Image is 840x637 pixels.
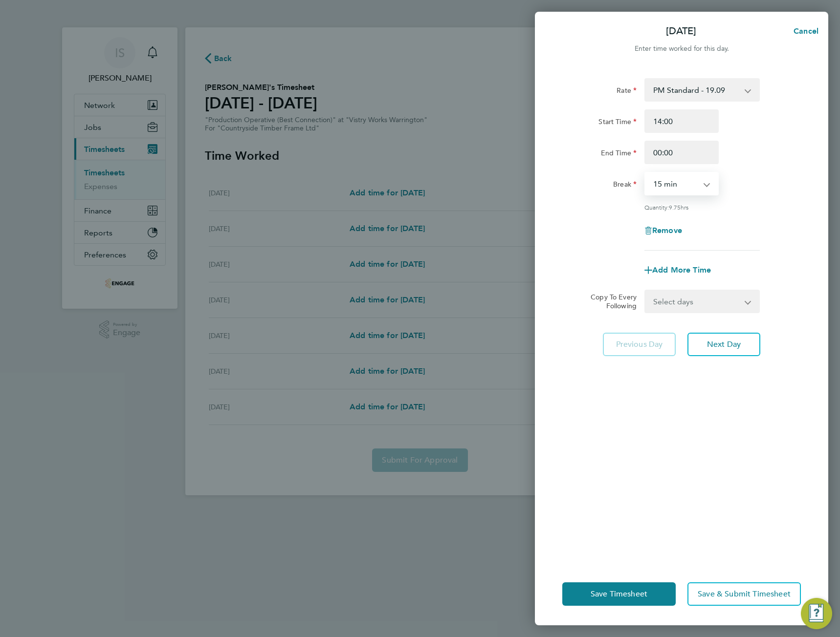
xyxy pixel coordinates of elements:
label: End Time [601,149,637,160]
span: Add More Time [652,265,711,275]
label: Start Time [598,117,637,129]
div: Quantity: hrs [644,203,760,211]
span: Save Timesheet [591,589,647,599]
button: Save & Submit Timesheet [687,582,801,606]
label: Rate [617,86,637,98]
span: Next Day [707,340,741,349]
button: Save Timesheet [562,582,676,606]
label: Break [613,180,637,191]
button: Remove [644,227,682,234]
button: Engage Resource Center [801,598,832,629]
button: Next Day [687,333,760,356]
button: Add More Time [644,266,711,274]
p: [DATE] [666,24,696,38]
span: Save & Submit Timesheet [698,589,791,599]
span: Cancel [791,26,818,36]
span: Remove [652,226,682,235]
input: E.g. 08:00 [644,109,719,133]
span: 9.75 [669,203,681,211]
label: Copy To Every Following [583,293,637,310]
button: Cancel [778,21,828,41]
div: Enter time worked for this day. [535,43,828,55]
input: E.g. 18:00 [644,141,719,164]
